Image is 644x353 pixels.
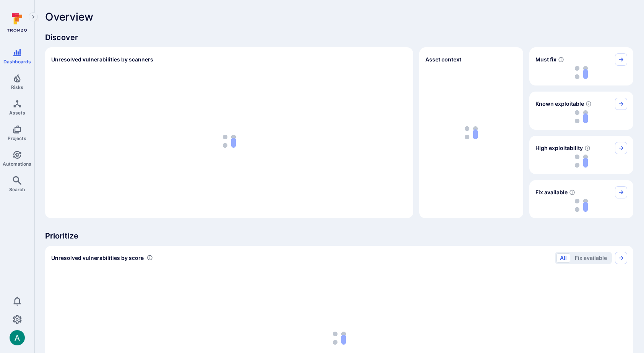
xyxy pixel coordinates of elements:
span: Asset context [425,56,461,63]
span: Discover [45,32,633,43]
img: Loading... [333,332,346,345]
span: Known exploitable [535,100,584,108]
span: Prioritize [45,230,633,241]
svg: Vulnerabilities with fix available [569,189,575,195]
div: Arjan Dehar [10,330,25,345]
img: Loading... [575,110,588,123]
div: loading spinner [535,110,627,124]
svg: Confirmed exploitable by KEV [586,101,592,107]
span: Search [9,187,25,192]
div: Number of vulnerabilities in status 'Open' 'Triaged' and 'In process' grouped by score [147,254,153,262]
div: loading spinner [535,154,627,168]
span: Assets [9,110,25,116]
span: Risks [11,84,23,90]
span: Must fix [535,56,556,63]
div: Fix available [529,180,633,218]
i: Expand navigation menu [31,14,36,20]
div: loading spinner [51,70,407,212]
img: Loading... [575,155,588,168]
button: All [556,253,570,263]
img: Loading... [575,199,588,212]
button: Fix available [571,253,610,263]
h2: Unresolved vulnerabilities by scanners [51,56,153,63]
img: Loading... [575,66,588,79]
div: Known exploitable [529,92,633,130]
span: Projects [8,135,26,141]
img: Loading... [223,135,236,148]
div: High exploitability [529,136,633,174]
div: Must fix [529,47,633,85]
div: loading spinner [535,66,627,79]
img: ACg8ocLSa5mPYBaXNx3eFu_EmspyJX0laNWN7cXOFirfQ7srZveEpg=s96-c [10,330,25,345]
span: Automations [3,161,31,167]
span: Dashboards [3,59,31,64]
span: High exploitability [535,144,583,152]
svg: Risk score >=40 , missed SLA [558,56,564,63]
span: Fix available [535,189,568,196]
span: Unresolved vulnerabilities by score [51,254,144,262]
button: Expand navigation menu [29,12,38,21]
div: loading spinner [535,198,627,212]
span: Overview [45,11,93,23]
svg: EPSS score ≥ 0.7 [584,145,590,151]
